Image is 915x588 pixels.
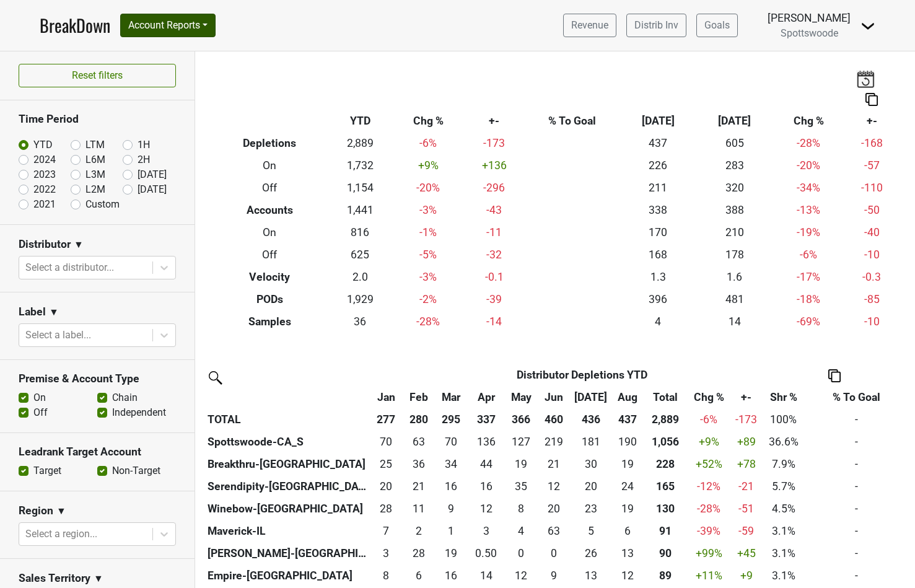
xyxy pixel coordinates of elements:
[505,386,538,408] th: May: activate to sort column ascending
[806,475,908,498] td: -
[644,453,686,475] th: 227.594
[40,12,110,38] a: BreakDown
[696,244,773,266] td: 178
[370,431,403,453] td: 70
[438,434,465,450] div: 70
[370,386,403,408] th: Jan: activate to sort column ascending
[611,520,644,542] td: 5.5
[620,244,696,266] td: 168
[19,238,71,251] h3: Distributor
[373,501,400,517] div: 28
[85,197,120,212] label: Custom
[505,498,538,520] td: 8.167
[570,564,611,587] td: 13
[647,501,683,517] div: 130
[573,545,608,561] div: 26
[405,434,432,450] div: 63
[647,545,683,561] div: 90
[620,177,696,200] td: 211
[56,504,66,519] span: ▼
[735,456,758,472] div: +78
[74,237,84,252] span: ▼
[405,478,432,494] div: 21
[33,182,56,197] label: 2022
[435,453,468,475] td: 34.001
[392,310,464,333] td: -28 %
[508,478,535,494] div: 35
[647,523,683,539] div: 91
[806,386,908,408] th: % To Goal: activate to sort column ascending
[615,523,641,539] div: 6
[611,564,644,587] td: 11.83
[540,434,567,450] div: 219
[405,545,432,561] div: 28
[505,520,538,542] td: 4
[761,453,806,475] td: 7.9%
[85,152,105,167] label: L6M
[696,133,773,155] td: 605
[204,498,370,520] th: Winebow-[GEOGRAPHIC_DATA]
[370,498,403,520] td: 27.583
[19,445,176,459] h3: Leadrank Target Account
[138,138,150,152] label: 1H
[773,266,844,288] td: -17 %
[468,431,505,453] td: 136
[33,167,56,182] label: 2023
[505,431,538,453] td: 127
[844,177,899,200] td: -110
[620,310,696,333] td: 4
[471,456,502,472] div: 44
[761,408,806,431] td: 100%
[471,501,502,517] div: 12
[615,501,641,517] div: 19
[405,456,432,472] div: 36
[761,475,806,498] td: 5.7%
[468,498,505,520] td: 11.75
[538,542,571,564] td: 0
[570,386,611,408] th: Jul: activate to sort column ascending
[435,475,468,498] td: 16.24
[538,386,571,408] th: Jun: activate to sort column ascending
[538,520,571,542] td: 62.583
[464,288,525,310] td: -39
[773,133,844,155] td: -28 %
[370,408,403,431] th: 277
[686,520,732,542] td: -39 %
[85,138,105,152] label: LTM
[761,542,806,564] td: 3.1%
[204,408,370,431] th: TOTAL
[538,475,571,498] td: 12.33
[761,520,806,542] td: 3.1%
[844,133,899,155] td: -168
[686,542,732,564] td: +99 %
[781,27,838,39] span: Spottswoode
[626,14,686,37] a: Distrib Inv
[844,155,899,177] td: -57
[696,288,773,310] td: 481
[806,431,908,453] td: -
[508,523,535,539] div: 4
[844,310,899,333] td: -10
[696,222,773,244] td: 210
[844,244,899,266] td: -10
[211,177,328,200] th: Off
[328,310,393,333] td: 36
[468,475,505,498] td: 16.24
[611,498,644,520] td: 19
[538,431,571,453] td: 219
[402,498,435,520] td: 11.417
[570,431,611,453] td: 181
[211,133,328,155] th: Depletions
[211,200,328,222] th: Accounts
[19,572,90,585] h3: Sales Territory
[464,133,525,155] td: -173
[328,200,393,222] td: 1,441
[211,222,328,244] th: On
[686,498,732,520] td: -28 %
[508,434,535,450] div: 127
[435,498,468,520] td: 8.75
[204,453,370,475] th: Breakthru-[GEOGRAPHIC_DATA]
[735,478,758,494] div: -21
[328,155,393,177] td: 1,732
[464,222,525,244] td: -11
